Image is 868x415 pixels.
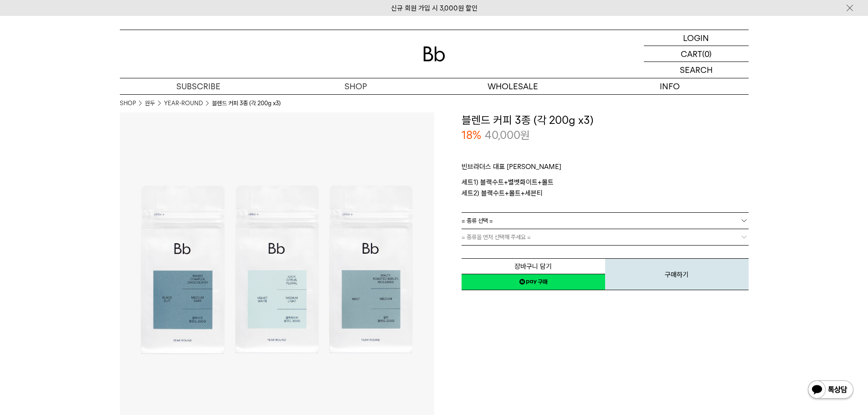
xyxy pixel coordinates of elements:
a: SHOP [277,78,434,94]
span: = 종류을 먼저 선택해 주세요 = [462,229,531,245]
p: WHOLESALE [434,78,591,94]
span: 원 [520,128,530,142]
p: 세트1) 블랙수트+벨벳화이트+몰트 세트2) 블랙수트+몰트+세븐티 [462,177,749,199]
button: 구매하기 [605,258,749,290]
p: INFO [591,78,749,94]
p: (0) [702,46,712,61]
p: CART [681,46,702,61]
p: 18% [462,128,481,143]
p: 빈브라더스 대표 [PERSON_NAME] [462,161,749,177]
img: 카카오톡 채널 1:1 채팅 버튼 [807,379,854,401]
a: YEAR-ROUND [164,99,203,108]
img: 로고 [423,46,445,61]
p: 40,000 [485,128,530,143]
a: 신규 회원 가입 시 3,000원 할인 [391,4,478,12]
a: SHOP [120,99,136,108]
a: CART (0) [644,46,749,62]
p: LOGIN [683,30,709,46]
p: SEARCH [680,62,713,78]
span: = 종류 선택 = [462,213,493,229]
a: 원두 [145,99,155,108]
a: SUBSCRIBE [120,78,277,94]
a: LOGIN [644,30,749,46]
a: 새창 [462,274,605,290]
h3: 블렌드 커피 3종 (각 200g x3) [462,113,749,128]
button: 장바구니 담기 [462,258,605,274]
li: 블렌드 커피 3종 (각 200g x3) [212,99,281,108]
